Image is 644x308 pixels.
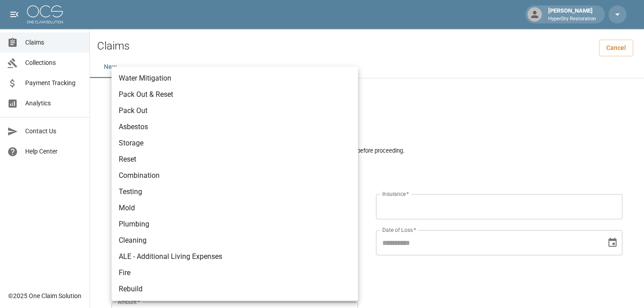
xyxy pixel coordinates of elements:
li: Asbestos [112,119,358,135]
li: Combination [112,168,358,184]
li: Fire [112,265,358,281]
li: Plumbing [112,216,358,232]
li: Reset [112,151,358,168]
li: ALE - Additional Living Expenses [112,249,358,265]
li: Pack Out [112,103,358,119]
li: Rebuild [112,281,358,297]
li: Water Mitigation [112,70,358,86]
li: Mold [112,200,358,216]
li: Storage [112,135,358,151]
li: Pack Out & Reset [112,86,358,103]
li: Testing [112,184,358,200]
li: Cleaning [112,232,358,249]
